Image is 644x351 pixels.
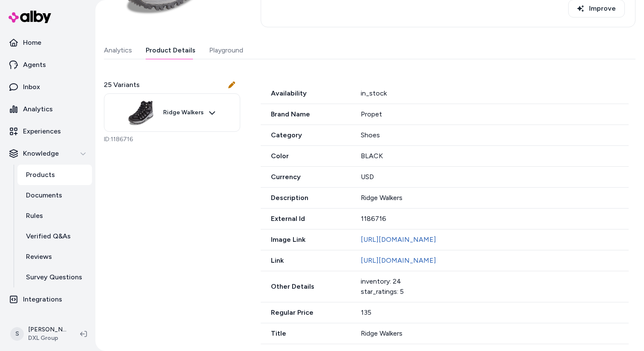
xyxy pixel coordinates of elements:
span: S [10,327,24,341]
span: Category [261,130,351,140]
div: 135 [361,307,629,318]
div: inventory: 24 star_ratings: 5 [361,276,629,297]
p: Integrations [23,294,62,305]
p: Reviews [26,252,52,262]
button: Playground [209,42,243,59]
p: Agents [23,60,46,70]
a: Analytics [3,99,92,119]
p: Knowledge [23,148,59,159]
div: Shoes [361,130,629,140]
a: Home [3,32,92,53]
a: Integrations [3,289,92,310]
span: Currency [261,172,351,182]
a: Survey Questions [17,267,92,287]
p: Documents [26,190,62,200]
button: Knowledge [3,143,92,164]
div: BLACK [361,151,629,161]
p: Inbox [23,82,40,92]
div: Propet [361,109,629,119]
span: Ridge Walkers [163,109,204,116]
span: Color [261,151,351,161]
p: Analytics [23,104,53,114]
span: 25 Variants [104,80,140,90]
a: Verified Q&As [17,226,92,247]
p: ID: 1186716 [104,135,240,144]
span: Regular Price [261,307,351,318]
span: Image Link [261,235,351,245]
button: Product Details [146,42,195,59]
button: S[PERSON_NAME]DXL Group [5,320,73,348]
span: Title [261,328,351,339]
a: [URL][DOMAIN_NAME] [361,235,436,244]
div: in_stock [361,88,629,99]
a: Documents [17,185,92,206]
span: Link [261,255,351,266]
p: [PERSON_NAME] [28,325,66,334]
p: Rules [26,211,43,221]
button: Ridge Walkers [104,93,240,132]
span: Other Details [261,281,351,292]
span: External Id [261,214,351,224]
a: Experiences [3,121,92,142]
p: Survey Questions [26,272,82,282]
a: Inbox [3,77,92,97]
span: Description [261,193,351,203]
p: Experiences [23,126,61,136]
span: DXL Group [28,334,66,342]
a: Rules [17,206,92,226]
div: 1186716 [361,214,629,224]
a: Reviews [17,247,92,267]
a: Products [17,165,92,185]
button: Analytics [104,42,132,59]
span: Availability [261,88,351,99]
p: Verified Q&As [26,231,71,241]
span: Brand Name [261,109,351,119]
p: Ridge Walkers [361,193,629,203]
a: [URL][DOMAIN_NAME] [361,256,436,264]
img: pM8957black [124,96,158,130]
div: Ridge Walkers [361,328,629,339]
a: Agents [3,55,92,75]
p: Home [23,38,41,48]
p: Products [26,170,55,180]
img: alby Logo [9,11,51,23]
div: USD [361,172,629,182]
